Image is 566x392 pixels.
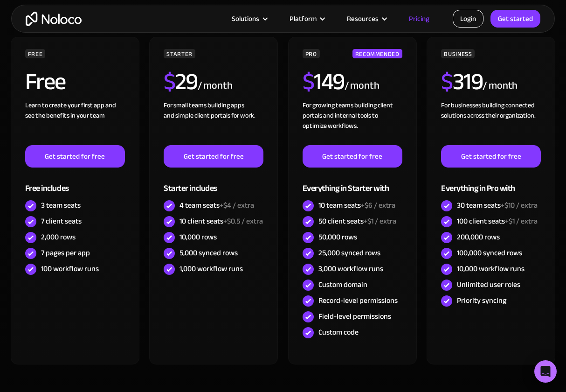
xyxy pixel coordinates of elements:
h2: 149 [303,70,345,93]
a: Get started for free [441,145,541,168]
div: Learn to create your first app and see the benefits in your team ‍ [25,100,125,145]
div: Platform [290,13,317,25]
div: 4 team seats [179,200,254,210]
div: 7 pages per app [41,248,90,258]
div: BUSINESS [441,49,475,58]
span: +$1 / extra [505,214,538,228]
div: Resources [335,13,397,25]
div: 10,000 workflow runs [457,264,525,274]
div: FREE [25,49,46,58]
a: Pricing [397,13,441,25]
div: / month [483,78,518,93]
div: 100,000 synced rows [457,248,522,258]
div: For growing teams building client portals and internal tools to optimize workflows. [303,100,402,145]
div: Resources [347,13,379,25]
div: 50 client seats [318,216,396,226]
div: 200,000 rows [457,232,500,242]
div: 10 client seats [179,216,263,226]
div: 3 team seats [41,200,81,210]
div: PRO [303,49,320,58]
div: Open Intercom Messenger [534,360,557,383]
div: For small teams building apps and simple client portals for work. ‍ [164,100,263,145]
h2: 29 [164,70,198,93]
span: +$10 / extra [501,198,538,212]
div: Everything in Starter with [303,168,402,198]
a: Get started for free [164,145,263,168]
div: 7 client seats [41,216,82,226]
div: Starter includes [164,168,263,198]
div: Priority syncing [457,295,506,306]
h2: 319 [441,70,483,93]
div: Record-level permissions [318,295,398,306]
div: 30 team seats [457,200,538,210]
span: +$0.5 / extra [223,214,263,228]
div: / month [198,78,233,93]
div: Free includes [25,168,125,198]
span: +$1 / extra [364,214,396,228]
div: 50,000 rows [318,232,357,242]
div: / month [345,78,380,93]
div: 100 client seats [457,216,538,226]
span: $ [303,60,314,104]
span: +$4 / extra [220,198,254,212]
div: Unlimited user roles [457,280,520,290]
div: 25,000 synced rows [318,248,380,258]
a: Get started [490,10,540,28]
div: Everything in Pro with [441,168,541,198]
span: $ [164,60,175,104]
a: home [26,12,82,26]
div: 1,000 workflow runs [179,264,243,274]
div: STARTER [164,49,195,58]
div: 5,000 synced rows [179,248,238,258]
div: For businesses building connected solutions across their organization. ‍ [441,100,541,145]
span: $ [441,60,453,104]
h2: Free [25,70,66,93]
a: Login [453,10,483,28]
div: 3,000 workflow runs [318,264,383,274]
div: Custom code [318,327,359,337]
div: 100 workflow runs [41,264,99,274]
a: Get started for free [303,145,402,168]
div: Solutions [220,13,278,25]
div: 2,000 rows [41,232,76,242]
div: Platform [278,13,335,25]
div: Custom domain [318,280,367,290]
a: Get started for free [25,145,125,168]
div: 10 team seats [318,200,395,210]
div: RECOMMENDED [352,49,402,58]
div: Solutions [232,13,259,25]
span: +$6 / extra [361,198,395,212]
div: Field-level permissions [318,311,391,322]
div: 10,000 rows [179,232,217,242]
